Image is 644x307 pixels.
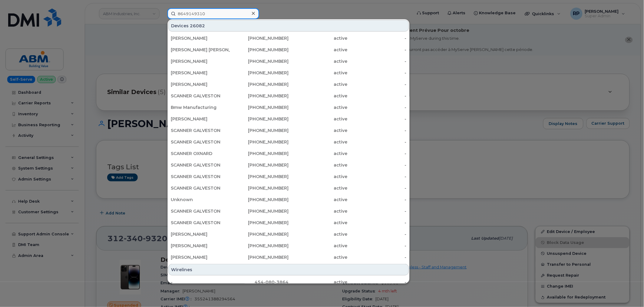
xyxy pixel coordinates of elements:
div: - [348,162,407,168]
div: active [289,208,348,214]
a: SCANNER GALVESTON[PHONE_NUMBER]active- [168,183,409,194]
div: SCANNER GALVESTON [171,93,230,99]
a: [PERSON_NAME][PHONE_NUMBER]active- [168,240,409,251]
div: [PERSON_NAME] [171,81,230,87]
div: [PERSON_NAME] [171,35,230,41]
div: active [289,70,348,76]
a: [PERSON_NAME][PHONE_NUMBER]active- [168,56,409,67]
div: - [348,139,407,145]
div: [PHONE_NUMBER] [230,220,289,226]
div: active [289,81,348,87]
div: active [289,150,348,157]
a: [PERSON_NAME][PHONE_NUMBER]active- [168,67,409,78]
div: [PHONE_NUMBER] [230,70,289,76]
a: [PERSON_NAME][PHONE_NUMBER]active- [168,252,409,263]
div: active [289,58,348,64]
div: SCANNER GALVESTON [171,185,230,191]
div: active [289,243,348,249]
div: [PHONE_NUMBER] [230,162,289,168]
a: -454-080-3864active- [168,277,409,288]
a: [PERSON_NAME][PHONE_NUMBER]active- [168,113,409,124]
div: [PHONE_NUMBER] [230,116,289,122]
div: active [289,139,348,145]
div: Devices [168,20,409,32]
div: [PHONE_NUMBER] [230,58,289,64]
div: SCANNER GALVESTON [171,174,230,180]
a: SCANNER GALVESTON[PHONE_NUMBER]active- [168,160,409,170]
div: - [348,70,407,76]
div: - [348,58,407,64]
a: SCANNER GALVESTON[PHONE_NUMBER]active- [168,137,409,147]
div: [PERSON_NAME] [PERSON_NAME] [171,47,230,53]
div: active [289,279,348,285]
div: - [348,93,407,99]
div: 454-080-3864 [230,279,289,285]
div: active [289,254,348,260]
div: - [348,174,407,180]
div: [PHONE_NUMBER] [230,197,289,203]
div: - [348,127,407,133]
div: SCANNER GALVESTON [171,139,230,145]
div: [PERSON_NAME] [171,116,230,122]
div: - [348,116,407,122]
div: [PERSON_NAME] [171,243,230,249]
div: SCANNER OXNARD [171,150,230,157]
div: Unknown [171,197,230,203]
div: SCANNER GALVESTON [171,220,230,226]
div: active [289,104,348,110]
div: - [348,220,407,226]
div: [PHONE_NUMBER] [230,243,289,249]
div: - [348,279,407,285]
a: SCANNER OXNARD[PHONE_NUMBER]active- [168,148,409,159]
div: SCANNER GALVESTON [171,162,230,168]
div: [PHONE_NUMBER] [230,127,289,133]
div: active [289,93,348,99]
span: 26082 [190,23,205,29]
div: active [289,231,348,237]
div: - [348,185,407,191]
div: - [348,47,407,53]
div: [PHONE_NUMBER] [230,231,289,237]
div: Wirelines [168,264,409,275]
div: [PHONE_NUMBER] [230,93,289,99]
div: [PHONE_NUMBER] [230,47,289,53]
div: SCANNER GALVESTON [171,208,230,214]
div: active [289,116,348,122]
a: [PERSON_NAME] [PERSON_NAME][PHONE_NUMBER]active- [168,44,409,55]
a: SCANNER GALVESTON[PHONE_NUMBER]active- [168,125,409,136]
div: active [289,47,348,53]
a: SCANNER GALVESTON[PHONE_NUMBER]active- [168,90,409,101]
a: [PERSON_NAME][PHONE_NUMBER]active- [168,79,409,90]
div: active [289,162,348,168]
div: active [289,185,348,191]
a: Bmw Manufacturing[PHONE_NUMBER]active- [168,102,409,113]
div: - [348,104,407,110]
div: - [348,208,407,214]
div: - [348,81,407,87]
div: [PERSON_NAME] [171,58,230,64]
div: Bmw Manufacturing [171,104,230,110]
div: active [289,220,348,226]
a: Unknown[PHONE_NUMBER]active- [168,194,409,205]
div: - [348,150,407,157]
div: SCANNER GALVESTON [171,127,230,133]
div: active [289,197,348,203]
div: active [289,127,348,133]
div: [PERSON_NAME] [171,70,230,76]
div: [PHONE_NUMBER] [230,150,289,157]
div: [PERSON_NAME] [171,254,230,260]
div: [PHONE_NUMBER] [230,35,289,41]
div: [PHONE_NUMBER] [230,174,289,180]
div: - [348,35,407,41]
div: [PHONE_NUMBER] [230,254,289,260]
a: [PERSON_NAME][PHONE_NUMBER]active- [168,229,409,240]
div: - [348,254,407,260]
div: - [348,197,407,203]
div: [PHONE_NUMBER] [230,208,289,214]
a: SCANNER GALVESTON[PHONE_NUMBER]active- [168,171,409,182]
div: - [348,243,407,249]
div: - [171,279,230,285]
div: [PHONE_NUMBER] [230,104,289,110]
a: SCANNER GALVESTON[PHONE_NUMBER]active- [168,206,409,217]
div: [PHONE_NUMBER] [230,139,289,145]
